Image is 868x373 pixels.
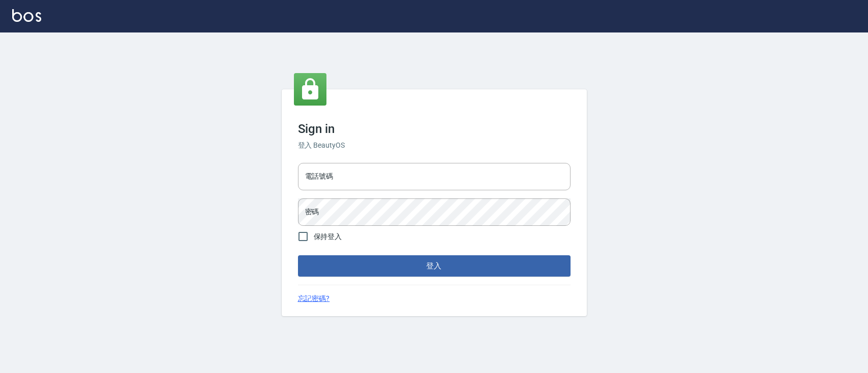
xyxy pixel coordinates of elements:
button: 登入 [298,255,571,277]
a: 忘記密碼? [298,293,330,304]
h6: 登入 BeautyOS [298,140,571,151]
span: 保持登入 [314,231,342,242]
img: Logo [12,9,41,22]
h3: Sign in [298,122,571,136]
